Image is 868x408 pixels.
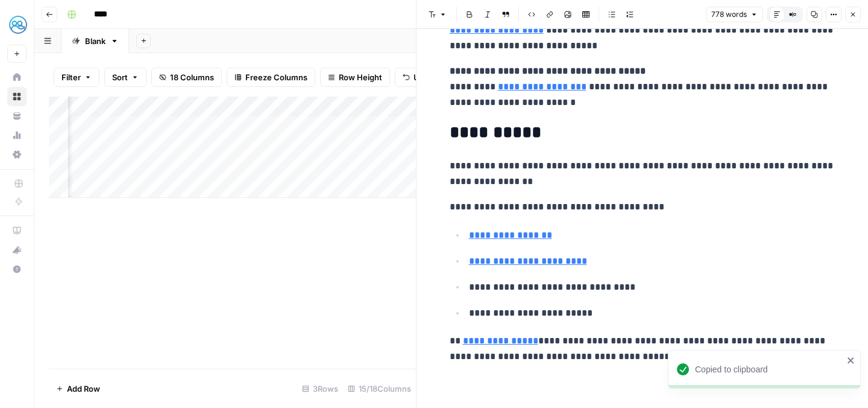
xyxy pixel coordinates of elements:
a: Browse [7,87,27,106]
div: What's new? [8,241,26,259]
span: Sort [112,71,128,83]
button: close [847,355,855,365]
span: Freeze Columns [245,71,307,83]
div: 15/18 Columns [343,379,416,398]
div: Copied to clipboard [695,363,843,375]
span: 18 Columns [170,71,214,83]
span: 778 words [711,9,747,20]
a: AirOps Academy [7,221,27,240]
button: Add Row [49,379,107,398]
span: Filter [61,71,81,83]
a: Settings [7,145,27,164]
button: Row Height [320,68,390,87]
a: Usage [7,126,27,145]
button: 778 words [706,7,763,22]
button: Workspace: MyHealthTeam [7,10,27,40]
span: Row Height [339,71,382,83]
button: 18 Columns [151,68,222,87]
div: 3 Rows [297,379,343,398]
button: Sort [104,68,146,87]
button: Help + Support [7,260,27,279]
a: Blank [61,29,129,53]
span: Add Row [67,383,100,395]
button: What's new? [7,240,27,260]
button: Filter [54,68,99,87]
button: Undo [395,68,442,87]
div: Blank [85,35,105,47]
a: Home [7,68,27,87]
a: Your Data [7,106,27,126]
button: Freeze Columns [227,68,315,87]
img: MyHealthTeam Logo [7,14,29,36]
